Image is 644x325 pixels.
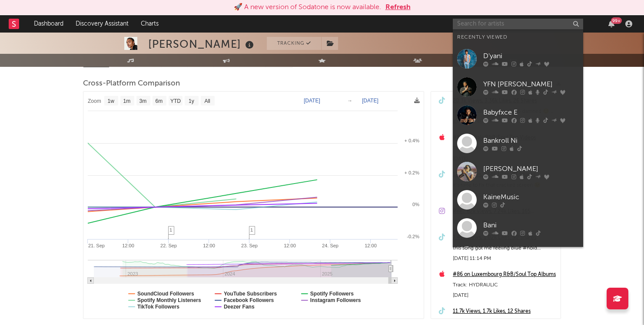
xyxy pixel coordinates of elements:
[322,243,339,248] text: 24. Sep
[453,158,583,186] a: [PERSON_NAME]
[139,98,147,104] text: 3m
[404,170,419,175] text: + 0.2%
[347,98,352,104] text: →
[453,290,556,301] div: [DATE]
[483,79,579,89] div: YFN [PERSON_NAME]
[108,98,115,104] text: 1w
[137,304,179,310] text: TikTok Followers
[284,243,296,248] text: 12:00
[310,291,354,297] text: Spotify Followers
[453,306,556,317] a: 11.7k Views, 1.7k Likes, 12 Shares
[453,280,556,290] div: Track: HYDRAULIC
[453,243,556,253] div: this song got me feeling blue #hold #hydraulic #rnb
[483,192,579,202] div: KaineMusic
[83,79,180,89] span: Cross-Platform Comparison
[137,291,194,297] text: SoundCloud Followers
[453,186,583,214] a: KaineMusic
[483,107,579,118] div: Babyfxce E
[404,138,419,143] text: + 0.4%
[453,242,583,270] a: Ryael
[483,135,579,146] div: Bankroll Ni
[453,101,583,129] a: Babyfxce E
[203,243,215,248] text: 12:00
[453,19,583,30] input: Search for artists
[224,297,274,303] text: Facebook Followers
[28,15,70,33] a: Dashboard
[310,297,361,303] text: Instagram Followers
[483,164,579,174] div: [PERSON_NAME]
[148,37,256,51] div: [PERSON_NAME]
[137,297,201,303] text: Spotify Monthly Listeners
[483,51,579,61] div: D'yani
[457,32,579,43] div: Recently Viewed
[453,45,583,73] a: D'yani
[453,73,583,101] a: YFN [PERSON_NAME]
[135,15,165,33] a: Charts
[88,98,101,104] text: Zoom
[170,98,181,104] text: YTD
[169,227,172,233] span: 1
[241,243,258,248] text: 23. Sep
[70,15,135,33] a: Discovery Assistant
[304,98,320,104] text: [DATE]
[611,17,622,24] div: 99 +
[250,227,253,233] span: 1
[365,243,377,248] text: 12:00
[407,234,419,239] text: -0.2%
[204,98,210,104] text: All
[453,214,583,242] a: Bani
[483,220,579,230] div: Bani
[453,269,556,280] a: #86 on Luxembourg R&B/Soul Top Albums
[453,253,556,264] div: [DATE] 11:14 PM
[362,98,378,104] text: [DATE]
[189,98,194,104] text: 1y
[224,304,255,310] text: Deezer Fans
[385,2,411,13] button: Refresh
[122,243,134,248] text: 12:00
[224,291,277,297] text: YouTube Subscribers
[123,98,131,104] text: 1m
[267,37,321,50] button: Tracking
[88,243,105,248] text: 21. Sep
[608,20,614,27] button: 99+
[412,202,419,207] text: 0%
[234,2,381,13] div: 🚀 A new version of Sodatone is now available.
[453,129,583,158] a: Bankroll Ni
[160,243,177,248] text: 22. Sep
[156,98,163,104] text: 6m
